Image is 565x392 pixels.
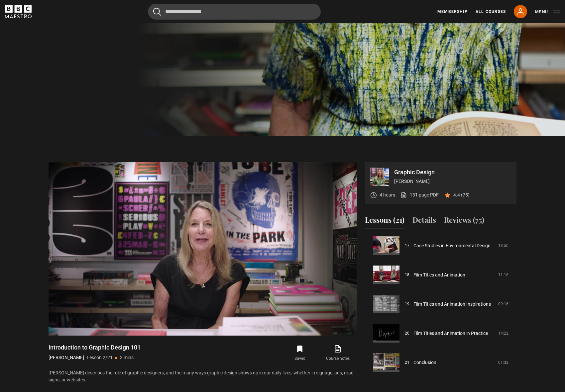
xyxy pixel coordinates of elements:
a: Course notes [319,344,357,363]
p: Graphic Design [394,169,511,175]
a: Film Titles and Animation [413,272,465,278]
button: Saved [281,344,319,363]
p: Lesson 2/21 [87,354,113,361]
p: [PERSON_NAME] describes the role of graphic designers, and the many ways graphic design shows up ... [49,369,357,383]
video-js: Video Player [49,162,357,336]
p: 4.4 (75) [453,192,470,198]
a: Film Titles and Animation in Practice [413,330,488,337]
svg: BBC Maestro [5,5,32,18]
a: 131 page PDF [400,192,439,198]
button: Lessons (21) [365,214,404,228]
a: All Courses [476,9,506,15]
a: Case Studies in Environmental Design [413,242,491,249]
button: Toggle navigation [535,9,560,15]
p: 4 hours [380,192,395,198]
a: Membership [437,9,468,15]
button: Details [412,214,436,228]
button: Submit the search query [153,8,161,16]
p: [PERSON_NAME] [49,354,84,361]
a: Film Titles and Animation Inspirations [413,301,491,308]
p: [PERSON_NAME] [394,178,511,185]
h1: Introduction to Graphic Design 101 [49,344,141,352]
input: Search [148,4,321,20]
button: Reviews (75) [444,214,484,228]
a: Conclusion [413,359,436,366]
p: 3 mins [120,354,134,361]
